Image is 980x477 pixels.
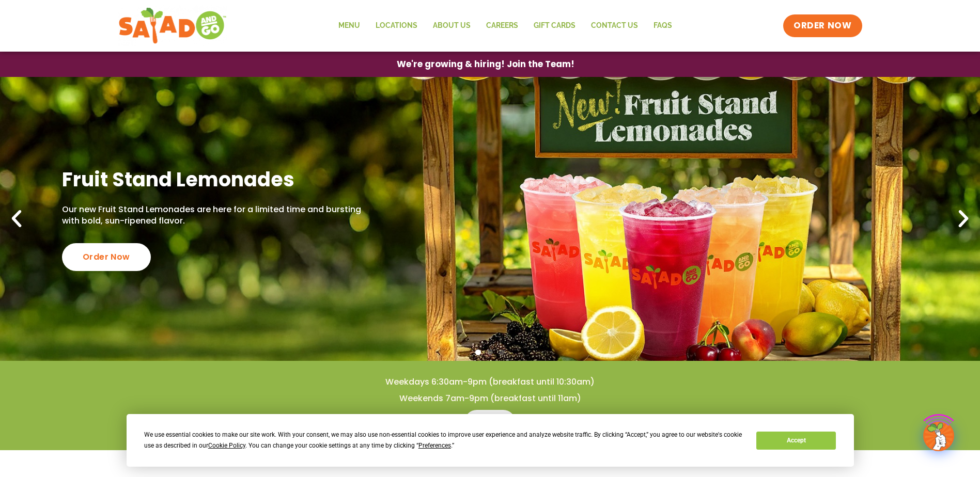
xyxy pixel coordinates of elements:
div: We use essential cookies to make our site work. With your consent, we may also use non-essential ... [144,430,744,451]
span: Cookie Policy [208,442,245,449]
h2: Fruit Stand Lemonades [62,167,365,192]
a: Contact Us [583,14,646,38]
div: Previous slide [5,208,28,230]
a: Careers [478,14,526,38]
a: Menu [331,14,368,38]
p: Our new Fruit Stand Lemonades are here for a limited time and bursting with bold, sun-ripened fla... [62,204,365,227]
a: GIFT CARDS [526,14,583,38]
span: ORDER NOW [794,20,851,32]
h4: Weekends 7am-9pm (breakfast until 11am) [21,393,959,404]
span: Go to slide 1 [475,349,481,355]
img: new-SAG-logo-768×292 [118,5,227,46]
span: We're growing & hiring! Join the Team! [397,60,574,69]
div: Next slide [952,208,975,230]
span: Preferences [418,442,451,449]
a: We're growing & hiring! Join the Team! [381,52,590,76]
h4: Weekdays 6:30am-9pm (breakfast until 10:30am) [21,376,959,388]
span: Go to slide 3 [499,349,505,355]
a: Menu [464,410,516,435]
div: Order Now [62,243,151,271]
a: Locations [368,14,425,38]
div: Cookie Consent Prompt [127,414,854,467]
a: About Us [425,14,478,38]
button: Accept [756,432,836,450]
span: Go to slide 2 [487,349,493,355]
a: FAQs [646,14,680,38]
nav: Menu [331,14,680,38]
a: ORDER NOW [783,14,862,37]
